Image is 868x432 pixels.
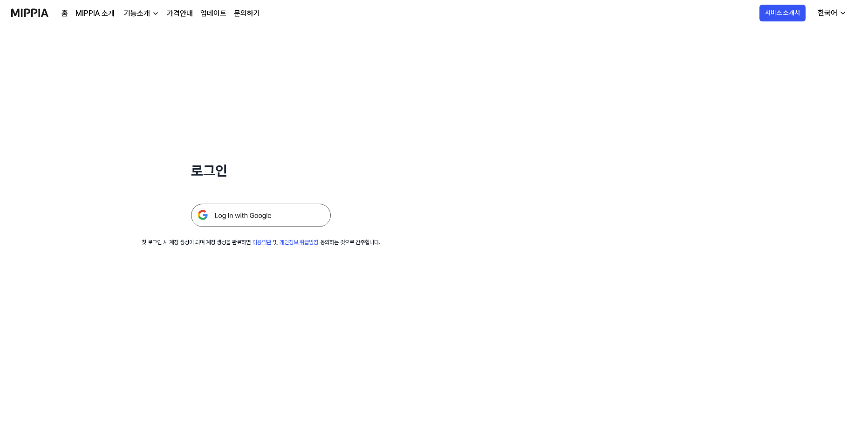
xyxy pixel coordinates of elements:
button: 한국어 [810,4,852,22]
h1: 로그인 [191,160,331,181]
a: 홈 [62,8,68,19]
a: 문의하기 [234,8,260,19]
a: 이용약관 [253,239,271,246]
a: 가격안내 [167,8,193,19]
a: 개인정보 취급방침 [280,239,318,246]
button: 기능소개 [122,8,159,19]
img: down [152,10,159,17]
div: 기능소개 [122,8,152,19]
div: 첫 로그인 시 계정 생성이 되며 계정 생성을 완료하면 및 동의하는 것으로 간주합니다. [142,238,380,247]
a: MIPPIA 소개 [75,8,115,19]
a: 업데이트 [200,8,226,19]
img: 구글 로그인 버튼 [191,204,331,227]
button: 서비스 소개서 [759,5,806,21]
div: 한국어 [816,7,839,19]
